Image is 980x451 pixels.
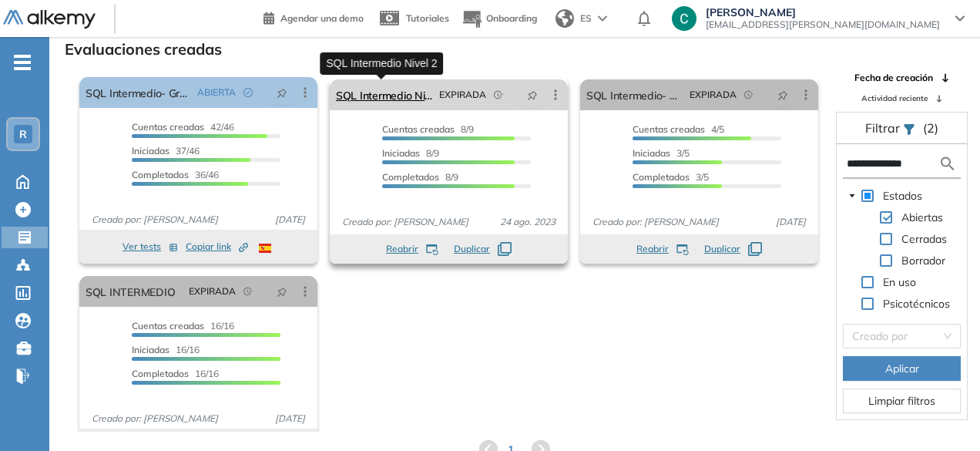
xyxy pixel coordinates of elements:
img: Logo [3,10,96,29]
span: field-time [494,90,503,99]
span: 3/5 [633,147,690,159]
span: Onboarding [486,12,537,24]
button: Reabrir [386,242,438,256]
span: EXPIRADA [189,284,236,298]
span: [DATE] [269,213,311,227]
span: caret-down [848,192,856,200]
span: Estados [883,189,922,203]
span: Iniciadas [132,145,169,157]
span: 16/16 [132,320,234,332]
span: Aplicar [885,360,919,377]
span: 8/9 [382,123,474,135]
span: 37/46 [132,145,200,157]
span: Actividad reciente [861,93,928,104]
button: pushpin [766,82,800,107]
span: [DATE] [269,412,311,426]
button: Onboarding [461,2,537,35]
span: Copiar link [186,240,248,254]
span: Agendar una demo [280,12,364,24]
button: Duplicar [454,242,512,256]
div: SQL Intermedio Nivel 2 [320,52,443,75]
span: 16/16 [132,368,219,379]
button: Ver tests [123,237,178,256]
span: (2) [923,119,938,137]
img: ESP [259,244,271,253]
span: ABIERTA [197,86,236,99]
span: Creado por: [PERSON_NAME] [336,215,475,229]
button: Limpiar filtros [843,389,961,413]
a: SQL INTERMEDIO [86,276,175,307]
button: Duplicar [704,242,762,256]
img: world [555,9,574,28]
span: Abiertas [898,208,946,227]
span: Creado por: [PERSON_NAME] [86,213,224,227]
span: EXPIRADA [439,88,486,102]
span: 16/16 [132,344,200,355]
span: field-time [243,287,253,296]
span: 8/9 [382,147,439,159]
a: SQL Intermedio- Growth [86,77,191,108]
span: pushpin [277,285,287,298]
span: Completados [132,368,189,379]
span: Tutoriales [406,12,449,24]
span: Iniciadas [382,147,420,159]
span: En uso [880,273,919,291]
span: Abiertas [901,210,943,224]
span: En uso [883,275,916,289]
span: Cuentas creadas [633,123,705,135]
span: Filtrar [865,120,903,136]
span: pushpin [277,86,287,99]
a: Agendar una demo [263,8,364,26]
span: Psicotécnicos [883,297,950,311]
span: 4/5 [633,123,724,135]
a: SQL Intermedio- Courier Operations Specialist [586,79,683,110]
span: Completados [132,169,189,180]
span: Iniciadas [633,147,670,159]
span: Cerradas [901,232,947,246]
span: Creado por: [PERSON_NAME] [586,215,725,229]
span: Borrador [901,254,945,268]
button: Aplicar [843,356,961,381]
span: Creado por: [PERSON_NAME] [86,412,224,426]
span: Reabrir [386,242,418,256]
span: Fecha de creación [854,71,933,85]
span: pushpin [527,89,538,101]
span: [DATE] [770,215,812,229]
span: Completados [633,171,690,183]
span: Cuentas creadas [382,123,455,135]
span: Reabrir [636,242,669,256]
span: R [19,128,27,140]
span: Limpiar filtros [868,392,935,409]
h3: Evaluaciones creadas [65,40,222,59]
img: search icon [938,154,957,173]
button: Copiar link [186,237,248,256]
i: - [14,61,31,64]
span: [PERSON_NAME] [706,6,940,19]
span: 8/9 [382,171,458,183]
button: pushpin [515,82,549,107]
span: Borrador [898,251,948,270]
button: pushpin [265,80,299,105]
span: 36/46 [132,169,219,180]
span: 3/5 [633,171,709,183]
button: pushpin [265,279,299,304]
span: Estados [880,187,925,205]
button: Reabrir [636,242,689,256]
img: arrow [598,15,607,22]
span: Duplicar [704,242,740,256]
span: Completados [382,171,439,183]
span: Psicotécnicos [880,294,953,313]
span: pushpin [777,89,788,101]
span: EXPIRADA [690,88,737,102]
span: Duplicar [454,242,490,256]
a: SQL Intermedio Nivel 2 [336,79,433,110]
span: Cuentas creadas [132,121,204,133]
span: ES [580,12,592,25]
span: 42/46 [132,121,234,133]
span: Iniciadas [132,344,169,355]
span: 24 ago. 2023 [494,215,562,229]
span: Cerradas [898,230,950,248]
span: check-circle [243,88,253,97]
span: Cuentas creadas [132,320,204,332]
span: field-time [744,90,753,99]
